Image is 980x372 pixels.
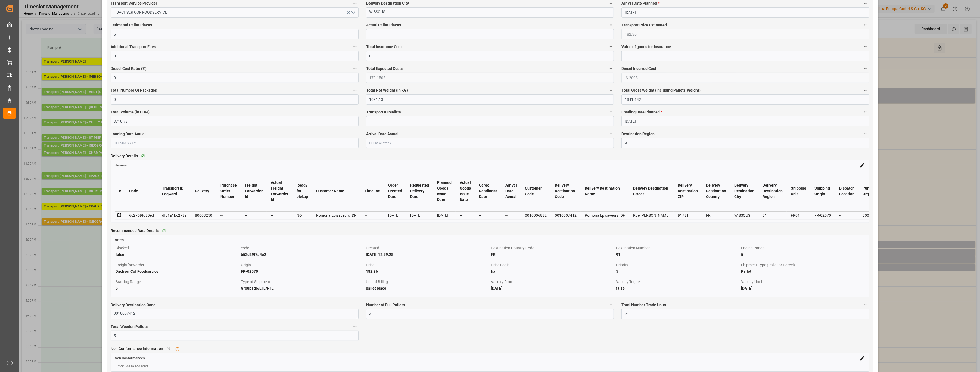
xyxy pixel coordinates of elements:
div: Pomona Episaveurs IDF [316,212,356,219]
div: [DATE] [741,285,864,292]
div: code [241,245,364,251]
th: Cargo Readiness Date [475,171,501,212]
div: Price [366,262,489,268]
th: Delivery [191,171,216,212]
button: Loading Date Planned * [862,108,869,116]
div: 80003250 [195,212,212,219]
div: Validity Trigger [616,278,739,285]
span: Recommended Rate Details [111,228,159,234]
span: Additional Transport Fees [111,44,156,50]
div: WISSOUS [734,212,754,219]
div: Origin [241,262,364,268]
button: Destination Region [862,130,869,137]
span: Value of goods for Insurance [621,44,671,50]
th: Purchase Organisation [858,171,889,212]
div: Blocked [116,245,239,251]
button: Number of Full Pallets [607,301,614,308]
div: FR-02570 [814,212,831,219]
div: [DATE] [410,212,429,219]
span: Number of Full Pallets [366,302,405,308]
input: DD-MM-YYYY [366,138,614,148]
div: Price Logic [491,262,614,268]
div: 5 [116,285,239,292]
span: Total Expected Costs [366,66,403,72]
span: Estimated Pallet Places [111,22,152,28]
button: Total Volume (in CDM) [351,108,359,116]
span: rates [115,238,124,242]
span: Total Net Weight (in KG) [366,88,408,93]
div: Type of Shipment [241,278,364,285]
button: open menu [111,7,359,18]
div: 182.36 [366,268,489,275]
div: -- [245,212,263,219]
div: -- [271,212,288,219]
div: Freightforwarder [116,262,239,268]
div: 0010006882 [525,212,547,219]
th: Customer Name [312,171,360,212]
button: Total Insurance Cost [607,43,614,50]
th: Delivery Destination Region [758,171,787,212]
div: [DATE] [437,212,452,219]
span: Diesel Cost Ratio (%) [111,66,147,72]
div: -- [460,212,471,219]
button: Delivery Destination Code [351,301,359,308]
div: 5 [741,251,864,258]
th: # [115,171,125,212]
span: Destination Region [621,131,655,137]
div: 6c2759fd89ed [129,212,154,219]
button: Loading Date Actual [351,130,359,137]
div: 91 [616,251,739,258]
div: FR01 [791,212,806,219]
th: Delivery Destination City [730,171,758,212]
div: Rue [PERSON_NAME] [633,212,670,219]
button: Total Wooden Pallets [351,323,359,330]
input: DD-MM-YYYY [111,138,359,148]
th: Timeline [360,171,384,212]
button: Actual Pallet Places [607,21,614,29]
div: -- [365,212,380,219]
span: Delivery Destination Code [111,302,155,308]
span: Click Edit to add rows [117,364,148,369]
span: Total Gross Weight (Including Pallets' Weight) [621,88,701,93]
th: Arrival Date Actual [501,171,521,212]
div: -- [220,212,237,219]
textarea: 0010007412 [111,309,359,319]
button: Value of goods for Insurance [862,43,869,50]
th: Planned Goods Issue Date [433,171,456,212]
th: Shipping Origin [810,171,835,212]
th: Requested Delivery Date [406,171,433,212]
button: Transport ID Melitta [607,108,614,116]
div: [DATE] [491,285,614,292]
a: delivery [115,163,127,167]
div: Priority [616,262,739,268]
th: Purchase Order Number [216,171,241,212]
div: Dachser Cof Foodservice [116,268,239,275]
span: DACHSER COF FOODSERVICE [114,10,170,15]
th: Actual Goods Issue Date [456,171,475,212]
button: Total Number Trade Units [862,301,869,308]
div: -- [505,212,517,219]
input: DD-MM-YYYY [621,116,869,126]
div: [DATE] 12:59:28 [366,251,489,258]
button: Total Number Of Packages [351,87,359,94]
th: Ready for pickup [293,171,312,212]
button: Estimated Pallet Places [351,21,359,29]
div: pallet place [366,285,489,292]
span: Total Wooden Pallets [111,324,148,330]
span: Non Conformances [115,356,145,360]
div: 0010007412 [555,212,577,219]
span: Transport ID Melitta [366,109,401,115]
div: 91 [763,212,783,219]
th: Delivery Destination Code [551,171,581,212]
div: FR [491,251,614,258]
span: Transport Service Provider [111,1,157,6]
textarea: WISSOUS [366,7,614,18]
span: Delivery Details [111,153,138,159]
div: Destination Country Code [491,245,614,251]
div: Groupage/LTL/FTL [241,285,364,292]
th: Customer Code [521,171,551,212]
div: Created [366,245,489,251]
button: Transport Price Estimated [862,21,869,29]
div: false [116,251,239,258]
